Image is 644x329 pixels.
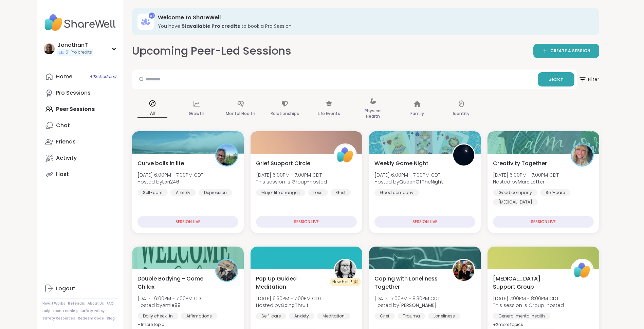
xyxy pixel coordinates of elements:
[493,313,550,320] div: General mental health
[137,302,203,309] span: Hosted by
[42,316,75,321] a: Safety Resources
[162,178,179,185] b: Lori246
[256,275,326,291] span: Pop Up Guided Meditation
[256,159,310,168] span: Grief Support Circle
[453,110,470,118] p: Identity
[226,110,255,118] p: Mental Health
[572,144,593,166] img: MarciLotter
[42,11,118,35] img: ShareWell Nav Logo
[137,275,208,291] span: Double Bodying - Come Chilax
[137,216,238,228] div: SESSION LIVE
[56,73,72,80] div: Home
[42,150,118,166] a: Activity
[410,110,424,118] p: Family
[289,313,314,320] div: Anxiety
[374,275,445,291] span: Coping with Loneliness Together
[42,69,118,85] a: Home40Scheduled
[538,72,574,86] button: Search
[374,178,443,185] span: Hosted by
[399,302,437,309] b: [PERSON_NAME]
[42,280,118,297] a: Logout
[88,301,104,306] a: About Us
[335,260,356,281] img: GoingThruIt
[493,189,537,196] div: Good company
[399,178,443,185] b: QueenOfTheNight
[550,48,590,54] span: CREATE A SESSION
[549,76,564,82] span: Search
[256,295,321,302] span: [DATE] 6:30PM - 7:00PM CDT
[44,43,55,54] img: JonathanT
[66,50,92,55] span: 51 Pro credits
[374,189,419,196] div: Good company
[493,178,559,185] span: Hosted by
[493,295,564,302] span: [DATE] 7:00PM - 8:00PM CDT
[57,41,93,49] div: JonathanT
[158,23,590,30] h3: You have to book a Pro Session.
[493,275,563,291] span: [MEDICAL_DATA] Support Group
[578,70,599,89] button: Filter
[518,178,545,185] b: MarciLotter
[158,14,590,21] h3: Welcome to ShareWell
[137,295,203,302] span: [DATE] 6:00PM - 7:00PM CDT
[493,159,547,168] span: Creativity Together
[56,171,69,178] div: Host
[78,316,104,321] a: Redeem Code
[162,302,181,309] b: Amie89
[540,189,570,196] div: Self-care
[182,23,240,30] b: 51 available Pro credit s
[256,313,286,320] div: Self-care
[374,313,395,320] div: Grief
[493,302,564,309] span: This session is Group-hosted
[56,285,75,292] div: Logout
[318,110,340,118] p: Life Events
[256,216,357,228] div: SESSION LIVE
[374,172,443,178] span: [DATE] 6:00PM - 7:00PM CDT
[428,313,460,320] div: Loneliness
[578,71,599,88] span: Filter
[42,309,51,313] a: Help
[374,159,428,168] span: Weekly Game Night
[42,134,118,150] a: Friends
[107,316,115,321] a: Blog
[317,313,350,320] div: Meditation
[53,309,78,313] a: Host Training
[137,172,203,178] span: [DATE] 6:00PM - 7:00PM CDT
[137,189,168,196] div: Self-care
[533,44,599,58] a: CREATE A SESSION
[374,216,475,228] div: SESSION LIVE
[56,138,76,146] div: Friends
[256,172,327,178] span: [DATE] 6:00PM - 7:00PM CDT
[493,172,559,178] span: [DATE] 6:00PM - 7:00PM CDT
[170,189,196,196] div: Anxiety
[271,110,299,118] p: Relationships
[199,189,232,196] div: Depression
[331,189,351,196] div: Grief
[42,301,65,306] a: How It Works
[335,144,356,166] img: ShareWell
[107,301,114,306] a: FAQ
[358,107,388,120] p: Physical Health
[189,110,204,118] p: Growth
[453,144,474,166] img: QueenOfTheNight
[137,109,167,118] p: All
[42,85,118,101] a: Pro Sessions
[42,166,118,182] a: Host
[493,199,538,206] div: [MEDICAL_DATA]
[374,295,440,302] span: [DATE] 7:00PM - 8:30PM CDT
[137,178,203,185] span: Hosted by
[330,278,361,286] div: New Host! 🎉
[56,122,70,129] div: Chat
[256,302,321,309] span: Hosted by
[572,260,593,281] img: ShareWell
[56,154,77,162] div: Activity
[216,260,237,281] img: Amie89
[398,313,425,320] div: Trauma
[137,313,178,320] div: Daily check-in
[132,43,291,59] h2: Upcoming Peer-Led Sessions
[453,260,474,281] img: Judy
[308,189,328,196] div: Loss
[181,313,217,320] div: Affirmations
[149,13,155,19] div: 51
[256,189,305,196] div: Major life changes
[281,302,309,309] b: GoingThruIt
